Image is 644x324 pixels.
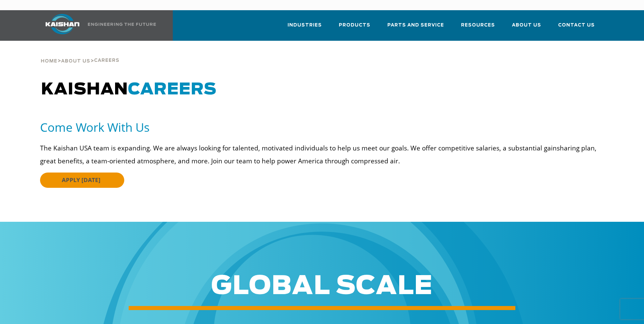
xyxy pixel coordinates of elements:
span: Products [339,21,370,29]
a: Kaishan USA [37,10,157,41]
span: Contact Us [558,21,595,29]
a: Products [339,16,370,39]
span: APPLY [DATE] [62,176,100,184]
a: APPLY [DATE] [40,173,124,188]
a: Contact Us [558,16,595,39]
span: KAISHAN [41,82,217,98]
a: Parts and Service [387,16,444,39]
span: CAREERS [128,82,217,98]
span: Parts and Service [387,21,444,29]
span: About Us [61,59,90,64]
h5: Come Work With Us [40,120,610,135]
span: Industries [288,21,322,29]
a: Industries [288,16,322,39]
img: kaishan logo [37,14,88,34]
span: Home [41,59,57,64]
span: Careers [94,58,119,63]
p: The Kaishan USA team is expanding. We are always looking for talented, motivated individuals to h... [40,142,610,167]
img: Engineering the future [88,23,156,26]
a: Home [41,58,57,64]
span: Resources [461,21,495,29]
div: > > [41,41,119,67]
a: About Us [512,16,541,39]
a: About Us [61,58,90,64]
a: Resources [461,16,495,39]
span: About Us [512,21,541,29]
